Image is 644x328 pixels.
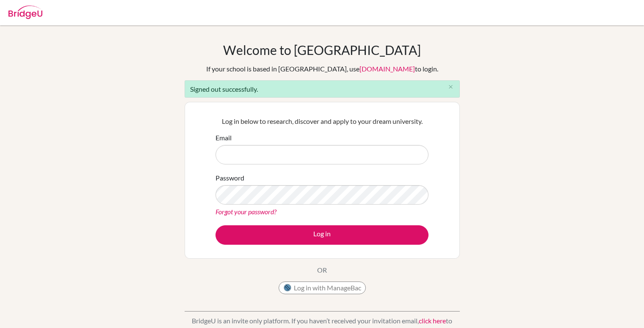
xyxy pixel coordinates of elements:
div: Signed out successfully. [185,80,460,98]
a: [DOMAIN_NAME] [359,65,415,73]
div: If your school is based in [GEOGRAPHIC_DATA], use to login. [206,64,438,74]
label: Password [216,173,244,183]
a: click here [419,317,446,325]
h1: Welcome to [GEOGRAPHIC_DATA] [223,42,421,57]
p: OR [317,265,327,275]
a: Forgot your password? [216,208,276,216]
p: Log in below to research, discover and apply to your dream university. [216,116,428,126]
button: Log in [216,225,428,245]
img: Bridge-U [8,5,42,19]
button: Log in with ManageBac [279,282,366,294]
label: Email [216,133,232,143]
i: close [448,84,454,90]
button: Close [442,81,459,93]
